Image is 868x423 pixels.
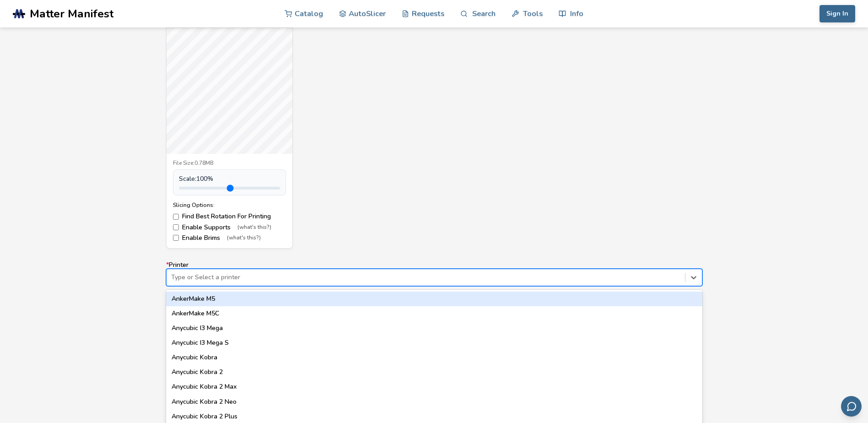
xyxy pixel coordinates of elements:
[173,213,286,220] label: Find Best Rotation For Printing
[227,235,261,241] span: (what's this?)
[166,350,702,365] div: Anycubic Kobra
[166,336,702,350] div: Anycubic I3 Mega S
[166,261,702,286] label: Printer
[173,224,286,231] label: Enable Supports
[166,321,702,336] div: Anycubic I3 Mega
[166,292,702,306] div: AnkerMake M5
[841,396,862,417] button: Send feedback via email
[166,365,702,380] div: Anycubic Kobra 2
[166,306,702,321] div: AnkerMake M5C
[173,224,179,230] input: Enable Supports(what's this?)
[237,224,271,231] span: (what's this?)
[173,235,179,241] input: Enable Brims(what's this?)
[173,214,179,220] input: Find Best Rotation For Printing
[173,234,286,242] label: Enable Brims
[173,160,286,167] div: File Size: 0.78MB
[173,202,286,208] div: Slicing Options:
[819,5,855,22] button: Sign In
[30,7,113,20] span: Matter Manifest
[179,175,213,183] span: Scale: 100 %
[166,380,702,394] div: Anycubic Kobra 2 Max
[171,274,173,281] input: *PrinterType or Select a printerAnkerMake M5AnkerMake M5CAnycubic I3 MegaAnycubic I3 Mega SAnycub...
[166,395,702,409] div: Anycubic Kobra 2 Neo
